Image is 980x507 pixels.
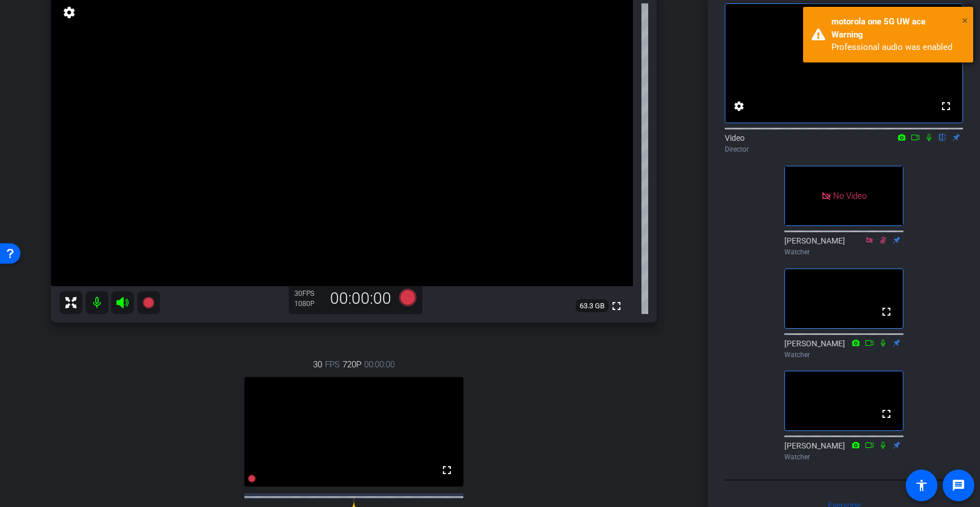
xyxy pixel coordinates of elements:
[915,479,928,492] mat-icon: accessibility
[784,338,903,360] div: [PERSON_NAME]
[833,191,867,201] span: No Video
[962,12,968,29] button: Close
[294,299,323,308] div: 1080P
[784,235,903,257] div: [PERSON_NAME]
[364,358,395,371] span: 00:00:00
[784,247,903,257] div: Watcher
[725,144,963,154] div: Director
[880,407,893,421] mat-icon: fullscreen
[576,299,609,313] span: 63.3 GB
[440,463,454,477] mat-icon: fullscreen
[343,358,361,371] span: 720P
[313,358,322,371] span: 30
[880,305,893,319] mat-icon: fullscreen
[61,6,77,19] mat-icon: settings
[952,479,965,492] mat-icon: message
[302,290,314,298] span: FPS
[610,299,623,313] mat-icon: fullscreen
[962,14,968,27] span: ×
[784,452,903,462] div: Watcher
[725,132,963,154] div: Video
[294,289,323,298] div: 30
[325,358,340,371] span: FPS
[936,132,949,142] mat-icon: flip
[732,99,746,113] mat-icon: settings
[831,41,965,54] div: Professional audio was enabled
[323,289,399,308] div: 00:00:00
[939,99,953,113] mat-icon: fullscreen
[784,350,903,360] div: Watcher
[831,15,965,41] div: motorola one 5G UW ace Warning
[784,440,903,462] div: [PERSON_NAME]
